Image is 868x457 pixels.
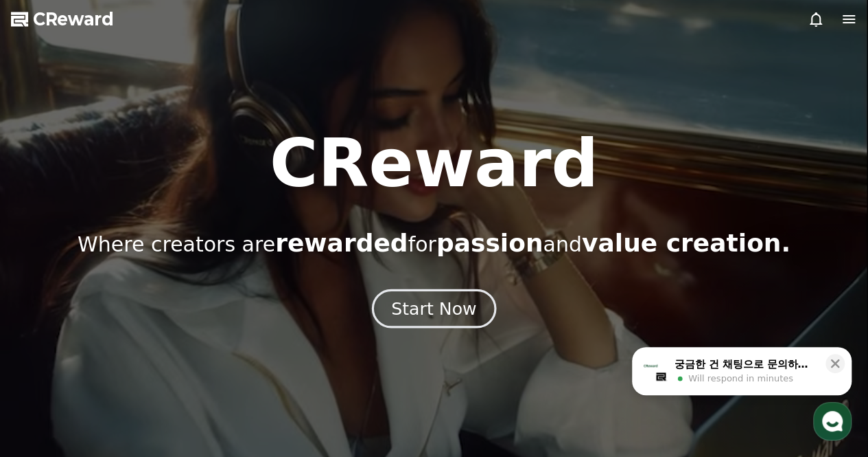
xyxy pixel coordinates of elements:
[4,343,91,377] a: Home
[375,304,493,317] a: Start Now
[11,8,114,30] a: CReward
[78,230,790,257] p: Where creators are for and
[114,364,154,375] span: Messages
[582,229,790,257] span: value creation.
[91,343,177,377] a: Messages
[391,297,476,320] div: Start Now
[33,8,114,30] span: CReward
[372,289,496,328] button: Start Now
[436,229,543,257] span: passion
[270,131,598,197] h1: CReward
[177,343,263,377] a: Settings
[35,364,59,375] span: Home
[275,229,408,257] span: rewarded
[203,364,237,375] span: Settings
